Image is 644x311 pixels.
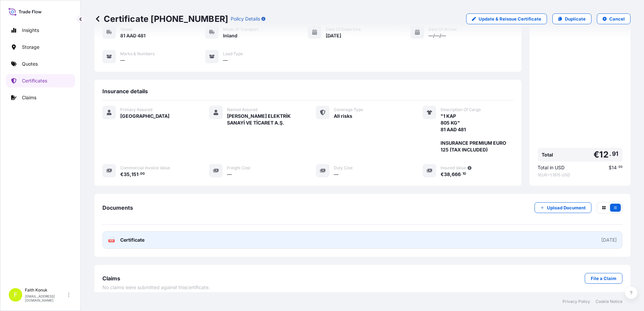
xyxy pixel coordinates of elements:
[6,40,75,54] a: Storage
[227,107,257,112] span: Named Assured
[6,91,75,104] a: Claims
[120,107,152,112] span: Primary Assured
[609,165,612,170] span: $
[441,172,444,177] span: €
[585,273,622,284] a: File a Claim
[102,231,622,249] a: PDFCertificate[DATE]
[595,299,622,304] a: Cookie Notice
[597,13,631,24] button: Cancel
[109,240,114,242] text: PDF
[334,107,363,112] span: Coverage Type
[120,57,125,64] span: —
[102,88,148,95] span: Insurance details
[25,287,67,293] p: Faith Konuk
[565,15,586,22] p: Duplicate
[131,172,138,177] span: 151
[223,51,243,57] span: Load Type
[120,172,124,177] span: €
[14,291,18,298] span: F
[462,173,466,175] span: 10
[441,107,481,112] span: Description Of Cargo
[102,284,210,291] span: No claims were submitted against this certificate .
[124,172,130,177] span: 35
[22,77,47,84] p: Certificates
[231,15,260,22] p: Policy Details
[612,165,617,170] span: 14
[227,113,300,126] span: [PERSON_NAME] ELEKTRİK SANAYİ VE TİCARET A.Ş.
[139,173,140,175] span: .
[140,173,145,175] span: 00
[479,15,541,22] p: Update & Reissue Certificate
[334,113,352,119] span: All risks
[130,172,131,177] span: ,
[102,204,133,211] span: Documents
[6,74,75,88] a: Certificates
[599,150,608,159] span: 12
[591,275,616,282] p: File a Claim
[461,173,462,175] span: .
[547,204,586,211] p: Upload Document
[609,15,625,22] p: Cancel
[601,237,617,243] div: [DATE]
[120,165,170,171] span: Commercial Invoice Value
[102,275,120,282] span: Claims
[25,294,67,302] p: [EMAIL_ADDRESS][DOMAIN_NAME]
[450,172,452,177] span: ,
[444,172,450,177] span: 38
[120,51,155,57] span: Marks & Numbers
[22,61,38,67] p: Quotes
[612,152,618,156] span: 91
[120,113,169,119] span: [GEOGRAPHIC_DATA]
[562,299,590,304] a: Privacy Policy
[552,13,591,24] a: Duplicate
[593,150,599,159] span: €
[535,202,591,213] button: Upload Document
[441,113,513,153] span: "1 KAP 805 KG" 81 AAD 481 INSURANCE PREMIUM EURO 125 (TAX INCLUDED)
[466,13,547,24] a: Update & Reissue Certificate
[223,57,228,64] span: —
[22,27,39,34] p: Insights
[22,44,39,50] p: Storage
[617,166,618,168] span: .
[538,164,565,171] span: Total in USD
[227,165,250,171] span: Freight Cost
[542,151,553,158] span: Total
[334,165,353,171] span: Duty Cost
[120,237,144,243] span: Certificate
[609,152,611,156] span: .
[6,24,75,37] a: Insights
[94,13,228,24] p: Certificate [PHONE_NUMBER]
[227,171,232,178] span: —
[538,172,622,178] span: 1 EUR = 1.1615 USD
[22,94,36,101] p: Claims
[6,57,75,71] a: Quotes
[618,166,622,168] span: 99
[334,171,339,178] span: —
[452,172,461,177] span: 666
[441,165,466,171] span: Insured Value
